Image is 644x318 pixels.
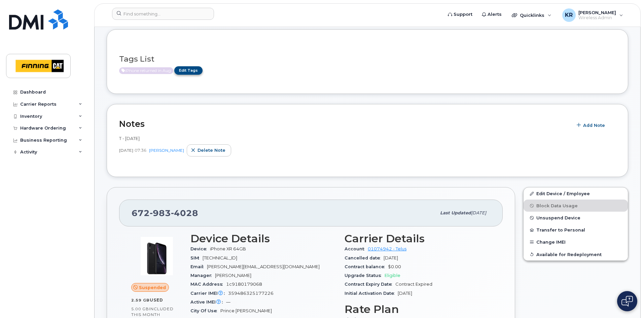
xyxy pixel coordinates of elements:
[228,291,274,296] span: 359486325177226
[524,248,628,260] button: Available for Redeployment
[220,308,272,313] span: Prince [PERSON_NAME]
[440,210,471,215] span: Last updated
[621,296,633,307] img: Open chat
[215,273,251,278] span: [PERSON_NAME]
[345,303,491,315] h3: Rate Plan
[395,282,432,287] span: Contract Expired
[190,255,203,260] span: SIM
[345,246,368,251] span: Account
[524,236,628,248] button: Change IMEI
[150,208,171,218] span: 983
[174,66,203,75] a: Edit Tags
[190,273,215,278] span: Manager
[190,264,207,269] span: Email
[171,208,198,218] span: 4028
[524,200,628,212] button: Block Data Usage
[578,10,616,15] span: [PERSON_NAME]
[524,224,628,236] button: Transfer to Personal
[135,147,146,153] span: 07:36
[203,255,237,260] span: [TECHNICAL_ID]
[578,15,616,21] span: Wireless Admin
[131,306,174,317] span: included this month
[190,246,210,251] span: Device
[345,255,384,260] span: Cancelled date
[565,11,573,19] span: KR
[443,8,477,21] a: Support
[385,273,400,278] span: Eligible
[119,67,173,74] span: Active
[137,236,177,276] img: image20231002-4137094-15xy9hn.jpeg
[345,282,395,287] span: Contract Expiry Date
[190,282,226,287] span: MAC Address
[190,308,220,313] span: City Of Use
[207,264,320,269] span: [PERSON_NAME][EMAIL_ADDRESS][DOMAIN_NAME]
[471,210,486,215] span: [DATE]
[536,215,580,220] span: Unsuspend Device
[198,147,225,153] span: Delete note
[132,208,198,218] span: 672
[345,291,398,296] span: Initial Activation Date
[119,119,569,129] h2: Notes
[536,252,602,257] span: Available for Redeployment
[368,246,406,251] a: 01074942 - Telus
[507,8,556,22] div: Quicklinks
[119,147,133,153] span: [DATE]
[558,8,628,22] div: Kristie Reil
[345,233,491,245] h3: Carrier Details
[477,8,506,21] a: Alerts
[119,136,140,141] span: T - [DATE]
[119,55,616,63] h3: Tags List
[139,284,166,291] span: Suspended
[572,119,611,131] button: Add Note
[112,8,214,20] input: Find something...
[388,264,401,269] span: $0.00
[583,122,605,129] span: Add Note
[190,291,228,296] span: Carrier IMEI
[226,282,262,287] span: 1c9180179068
[454,11,472,18] span: Support
[190,233,336,245] h3: Device Details
[187,144,231,156] button: Delete note
[210,246,246,251] span: iPhone XR 64GB
[345,264,388,269] span: Contract balance
[190,299,226,305] span: Active IMEI
[131,307,149,311] span: 5.00 GB
[524,187,628,200] a: Edit Device / Employee
[226,299,230,305] span: —
[345,273,385,278] span: Upgrade Status
[131,298,150,303] span: 2.59 GB
[398,291,412,296] span: [DATE]
[524,212,628,224] button: Unsuspend Device
[149,148,184,153] a: [PERSON_NAME]
[520,12,544,18] span: Quicklinks
[488,11,502,18] span: Alerts
[150,297,163,303] span: used
[384,255,398,260] span: [DATE]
